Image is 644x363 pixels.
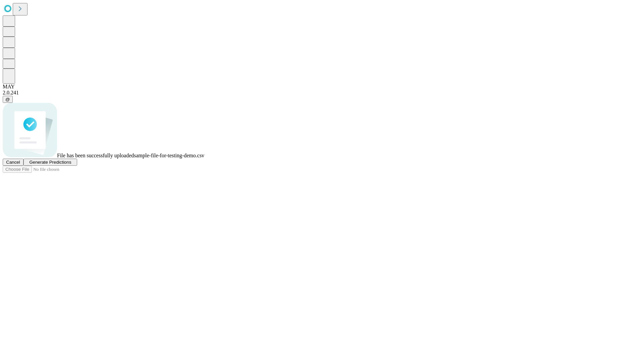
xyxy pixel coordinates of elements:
div: MAY [3,84,641,90]
div: 2.0.241 [3,90,641,96]
button: Generate Predictions [23,159,77,166]
span: sample-file-for-testing-demo.csv [134,153,204,158]
span: File has been successfully uploaded [57,153,134,158]
span: Cancel [6,160,20,165]
button: Cancel [3,159,23,166]
span: @ [5,97,10,102]
button: @ [3,96,13,103]
span: Generate Predictions [29,160,71,165]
